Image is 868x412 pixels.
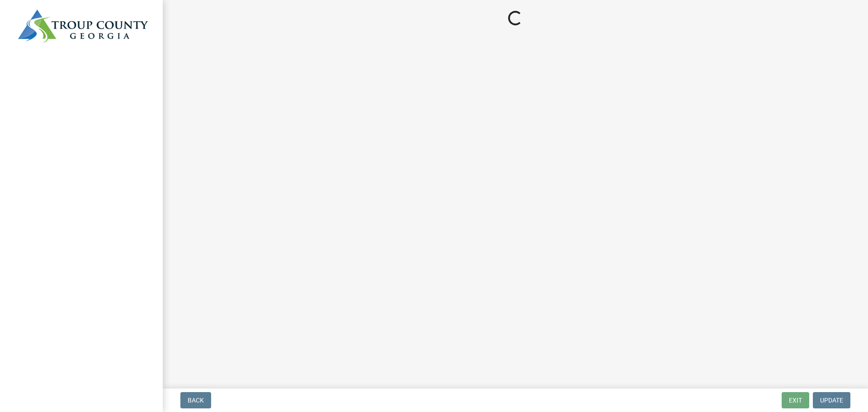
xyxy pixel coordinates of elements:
span: Update [820,397,843,404]
span: Back [188,397,204,404]
img: Troup County, Georgia [18,9,148,43]
button: Exit [782,392,809,408]
button: Update [813,392,850,408]
button: Back [180,392,211,408]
